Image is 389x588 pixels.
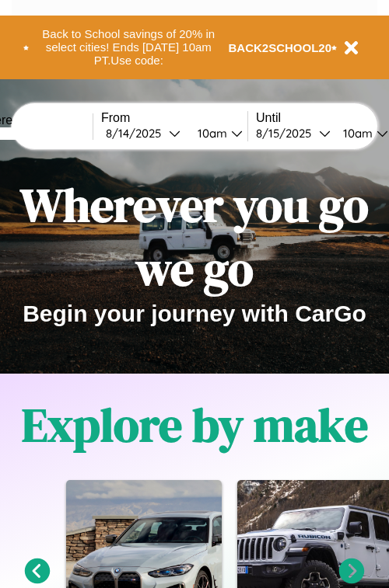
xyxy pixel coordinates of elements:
div: 10am [190,126,231,141]
button: 8/14/2025 [101,125,185,141]
h1: Explore by make [22,393,368,457]
button: Back to School savings of 20% in select cities! Ends [DATE] 10am PT.Use code: [29,23,229,71]
b: BACK2SCHOOL20 [229,41,332,54]
button: 10am [185,125,247,141]
label: From [101,111,247,125]
div: 10am [335,126,377,141]
div: 8 / 15 / 2025 [256,126,319,141]
div: 8 / 14 / 2025 [106,126,169,141]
